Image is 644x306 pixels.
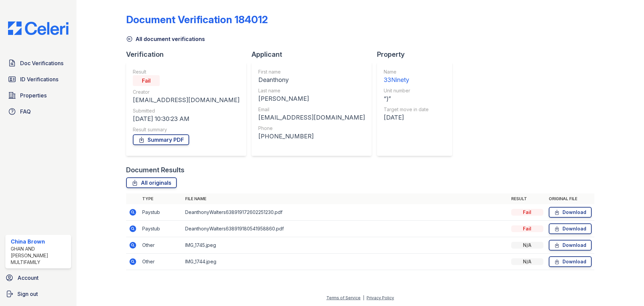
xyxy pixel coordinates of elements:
div: Submitted [133,107,239,114]
div: N/A [511,258,543,265]
a: Summary PDF [133,134,189,145]
a: ID Verifications [5,73,71,86]
div: Document Results [126,165,184,175]
td: Other [140,254,182,270]
div: Last name [258,87,365,94]
span: Doc Verifications [20,59,63,67]
div: | [363,295,364,300]
td: DeanthonyWalters638919172602251230.pdf [182,204,508,221]
div: [PHONE_NUMBER] [258,132,365,141]
td: DeanthonyWalters638919180541958860.pdf [182,221,508,237]
a: Doc Verifications [5,56,71,70]
a: Download [549,256,592,267]
div: Fail [511,225,543,232]
div: N/A [511,242,543,249]
th: Original file [546,193,594,204]
span: ID Verifications [20,75,58,83]
a: Sign out [3,287,74,301]
th: Result [508,193,546,204]
a: Properties [5,89,71,102]
a: Terms of Service [326,295,361,300]
div: [EMAIL_ADDRESS][DOMAIN_NAME] [133,95,239,105]
div: Fail [133,75,160,86]
img: CE_Logo_Blue-a8612792a0a2168367f1c8372b55b34899dd931a85d93a1a3d3e32e68fde9ad4.png [3,21,74,35]
div: [DATE] 10:30:23 AM [133,114,239,124]
a: Name 33Ninety [384,69,429,85]
a: Privacy Policy [367,295,394,300]
div: Applicant [252,50,377,59]
div: Result summary [133,126,239,133]
div: Unit number [384,87,429,94]
span: Properties [20,91,47,99]
a: All originals [126,177,177,188]
th: File name [182,193,508,204]
div: Fail [511,209,543,216]
div: [EMAIL_ADDRESS][DOMAIN_NAME] [258,113,365,122]
div: Target move in date [384,106,429,113]
a: Download [549,240,592,251]
td: Paystub [140,221,182,237]
div: Phone [258,125,365,132]
div: Verification [126,50,252,59]
div: Ghan and [PERSON_NAME] Multifamily [11,246,68,266]
div: Result [133,69,239,75]
td: Other [140,237,182,254]
div: “)” [384,94,429,103]
div: [PERSON_NAME] [258,94,365,103]
div: Email [258,106,365,113]
div: Name [384,69,429,75]
div: Document Verification 184012 [126,13,268,26]
a: Download [549,223,592,234]
a: Download [549,207,592,218]
div: First name [258,69,365,75]
th: Type [140,193,182,204]
td: IMG_1745.jpeg [182,237,508,254]
span: FAQ [20,107,31,116]
div: China Brown [11,237,68,246]
span: Sign out [17,290,38,298]
div: Deanthony [258,75,365,85]
div: [DATE] [384,113,429,122]
div: Creator [133,89,239,95]
div: Property [377,50,458,59]
span: Account [17,274,39,282]
td: Paystub [140,204,182,221]
a: All document verifications [126,35,205,43]
div: 33Ninety [384,75,429,85]
a: FAQ [5,105,71,118]
a: Account [3,271,74,285]
td: IMG_1744.jpeg [182,254,508,270]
